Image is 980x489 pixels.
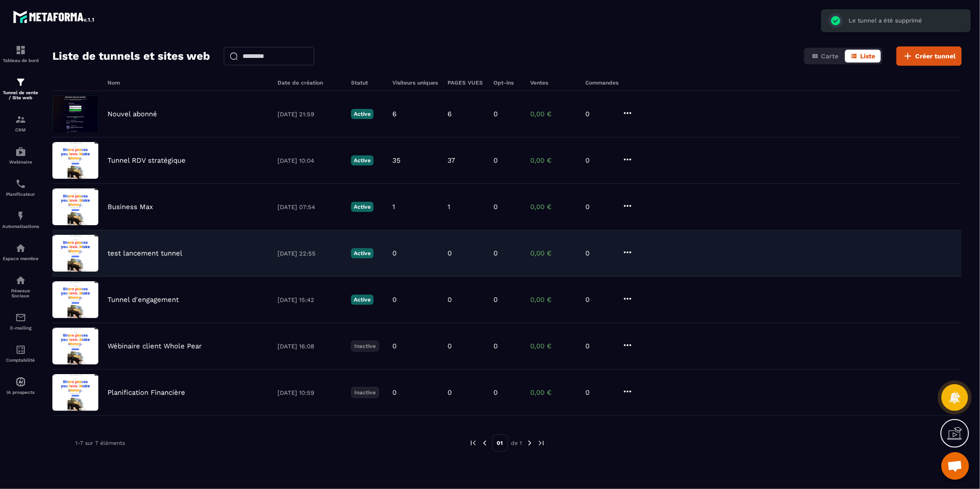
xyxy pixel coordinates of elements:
p: Inactive [351,341,379,352]
p: 0,00 € [530,388,576,397]
p: Espace membre [2,256,39,261]
a: automationsautomationsWebinaire [2,139,39,171]
p: Planification Financière [108,388,185,397]
a: schedulerschedulerPlanificateur [2,171,39,204]
p: 0 [585,156,613,165]
p: Tunnel RDV stratégique [108,156,186,165]
p: 0 [585,296,613,304]
p: 0 [493,110,498,118]
p: 0 [585,203,613,211]
p: 35 [392,156,401,165]
span: Créer tunnel [915,51,956,61]
img: prev [469,439,477,447]
p: 1-7 sur 7 éléments [75,440,125,446]
p: test lancement tunnel [108,249,182,257]
p: [DATE] 10:04 [278,157,342,164]
img: image [52,328,98,364]
p: Active [351,202,374,212]
p: 0 [392,296,397,304]
p: 0 [448,342,452,350]
p: Active [351,295,374,305]
p: Tunnel de vente / Site web [2,90,39,100]
p: CRM [2,127,39,132]
button: Carte [806,50,844,63]
p: 0 [392,249,397,257]
a: automationsautomationsEspace membre [2,236,39,268]
p: 0,00 € [530,342,576,350]
p: [DATE] 22:55 [278,250,342,257]
p: 37 [448,156,455,165]
a: Ouvrir le chat [941,452,969,480]
img: accountant [15,344,26,355]
p: [DATE] 16:08 [278,343,342,350]
img: image [52,142,98,179]
p: 01 [492,434,508,452]
p: IA prospects [2,390,39,395]
p: 0 [493,296,498,304]
p: 0 [448,249,452,257]
p: Nouvel abonné [108,110,157,118]
p: Wébinaire client Whole Pear [108,342,202,350]
p: Automatisations [2,224,39,229]
img: image [52,374,98,411]
img: image [52,235,98,272]
p: 0 [448,388,452,397]
img: formation [15,45,26,56]
button: Liste [845,50,881,63]
h2: Liste de tunnels et sites web [52,47,210,65]
p: Tunnel d'engagement [108,296,179,304]
img: formation [15,114,26,125]
p: 0 [493,388,498,397]
h6: Date de création [278,80,342,86]
img: social-network [15,275,26,286]
p: de 1 [511,439,522,447]
p: [DATE] 10:59 [278,389,342,396]
img: formation [15,77,26,88]
p: Active [351,109,374,119]
a: formationformationTunnel de vente / Site web [2,70,39,107]
a: social-networksocial-networkRéseaux Sociaux [2,268,39,305]
button: Créer tunnel [896,46,962,66]
p: 0 [493,249,498,257]
p: 6 [392,110,397,118]
img: next [526,439,534,447]
p: 0,00 € [530,110,576,118]
p: 0 [585,342,613,350]
p: 1 [448,203,450,211]
p: 0,00 € [530,296,576,304]
img: email [15,312,26,323]
p: 0,00 € [530,249,576,257]
span: Carte [821,52,838,60]
p: Inactive [351,387,379,398]
a: formationformationCRM [2,107,39,139]
p: 0,00 € [530,203,576,211]
p: 0 [493,156,498,165]
img: automations [15,146,26,157]
img: scheduler [15,178,26,189]
p: 0 [493,203,498,211]
a: formationformationTableau de bord [2,38,39,70]
p: Active [351,155,374,165]
p: [DATE] 07:54 [278,204,342,210]
img: automations [15,210,26,222]
p: 0 [392,388,397,397]
img: image [52,96,98,132]
h6: Commandes [585,80,618,86]
a: automationsautomationsAutomatisations [2,204,39,236]
h6: Opt-ins [493,80,521,86]
img: image [52,281,98,318]
p: Active [351,248,374,258]
img: automations [15,243,26,254]
a: accountantaccountantComptabilité [2,337,39,370]
h6: Statut [351,80,383,86]
p: [DATE] 15:42 [278,296,342,303]
p: 0 [493,342,498,350]
img: logo [13,8,96,25]
p: 0 [585,110,613,118]
h6: PAGES VUES [448,80,484,86]
p: Webinaire [2,159,39,165]
p: 6 [448,110,452,118]
p: 1 [392,203,395,211]
p: Planificateur [2,192,39,197]
h6: Nom [108,80,268,86]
